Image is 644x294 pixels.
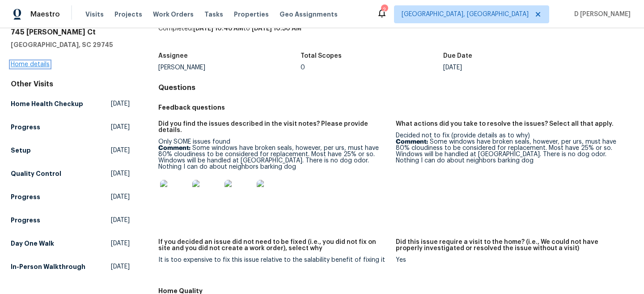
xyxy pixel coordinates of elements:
[381,5,387,14] div: 2
[158,24,633,47] div: Completed: to
[158,83,633,92] h4: Questions
[158,257,389,263] div: It is too expensive to fix this issue relative to the salability benefit of fixing it
[158,103,633,112] h5: Feedback questions
[11,40,130,49] h5: [GEOGRAPHIC_DATA], SC 29745
[443,64,586,71] div: [DATE]
[252,26,301,32] span: [DATE] 10:50 AM
[111,99,130,108] span: [DATE]
[11,189,130,205] a: Progress[DATE]
[396,239,626,251] h5: Did this issue require a visit to the home? (i.e., We could not have properly investigated or res...
[280,10,338,19] span: Geo Assignments
[11,99,83,108] h5: Home Health Checkup
[11,146,31,155] h5: Setup
[11,192,40,201] h5: Progress
[114,10,142,19] span: Projects
[11,216,40,225] h5: Progress
[11,212,130,228] a: Progress[DATE]
[158,53,188,59] h5: Assignee
[396,121,614,127] h5: What actions did you take to resolve the issues? Select all that apply.
[30,10,60,19] span: Maestro
[11,142,130,158] a: Setup[DATE]
[11,28,130,37] h2: 745 [PERSON_NAME] Ct
[153,10,194,19] span: Work Orders
[396,139,428,145] b: Comment:
[111,146,130,155] span: [DATE]
[11,80,130,89] div: Other Visits
[11,239,54,248] h5: Day One Walk
[11,169,61,178] h5: Quality Control
[11,235,130,251] a: Day One Walk[DATE]
[111,169,130,178] span: [DATE]
[11,119,130,135] a: Progress[DATE]
[111,123,130,132] span: [DATE]
[301,64,443,71] div: 0
[301,53,342,59] h5: Total Scopes
[396,257,626,263] div: Yes
[158,121,389,133] h5: Did you find the issues described in the visit notes? Please provide details.
[158,145,191,151] b: Comment:
[11,262,85,271] h5: In-Person Walkthrough
[158,239,389,251] h5: If you decided an issue did not need to be fixed (i.e., you did not fix on site and you did not c...
[111,192,130,201] span: [DATE]
[85,10,104,19] span: Visits
[158,139,389,214] div: Only SOME issues found
[234,10,269,19] span: Properties
[111,262,130,271] span: [DATE]
[396,139,626,164] p: Some windows have broken seals, however, per urs, must have 80% cloudiness to be considered for r...
[402,10,529,19] span: [GEOGRAPHIC_DATA], [GEOGRAPHIC_DATA]
[571,10,631,19] span: D [PERSON_NAME]
[396,132,626,164] div: Decided not to fix (provide details as to why)
[11,259,130,275] a: In-Person Walkthrough[DATE]
[111,239,130,248] span: [DATE]
[158,64,301,71] div: [PERSON_NAME]
[193,26,243,32] span: [DATE] 10:46 AM
[204,11,223,17] span: Tasks
[11,61,50,68] a: Home details
[111,216,130,225] span: [DATE]
[443,53,472,59] h5: Due Date
[11,123,40,132] h5: Progress
[158,145,389,170] p: Some windows have broken seals, however, per urs, must have 80% cloudiness to be considered for r...
[11,96,130,112] a: Home Health Checkup[DATE]
[11,166,130,182] a: Quality Control[DATE]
